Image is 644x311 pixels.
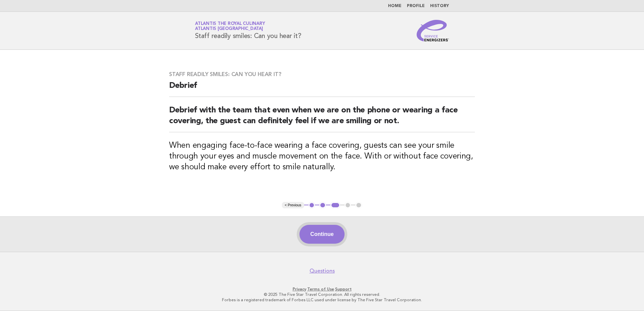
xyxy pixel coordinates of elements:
h3: When engaging face-to-face wearing a face covering, guests can see your smile through your eyes a... [169,140,475,173]
h3: Staff readily smiles: Can you hear it? [169,71,475,78]
button: 3 [330,202,340,209]
a: Terms of Use [307,287,334,291]
a: Home [388,4,401,8]
a: Privacy [293,287,306,291]
p: Forbes is a registered trademark of Forbes LLC used under license by The Five Star Travel Corpora... [116,297,528,303]
a: History [430,4,449,8]
a: Support [335,287,352,291]
p: © 2025 The Five Star Travel Corporation. All rights reserved. [116,292,528,297]
h1: Staff readily smiles: Can you hear it? [195,22,301,39]
p: · · [116,286,528,292]
img: Service Energizers [417,20,449,41]
button: < Previous [282,202,304,209]
button: Continue [299,225,344,244]
h2: Debrief [169,80,475,97]
button: 1 [309,202,315,209]
button: 2 [319,202,326,209]
a: Atlantis the Royal CulinaryAtlantis [GEOGRAPHIC_DATA] [195,22,265,31]
a: Questions [310,268,335,274]
a: Profile [407,4,425,8]
span: Atlantis [GEOGRAPHIC_DATA] [195,27,263,31]
h2: Debrief with the team that even when we are on the phone or wearing a face covering, the guest ca... [169,105,475,132]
